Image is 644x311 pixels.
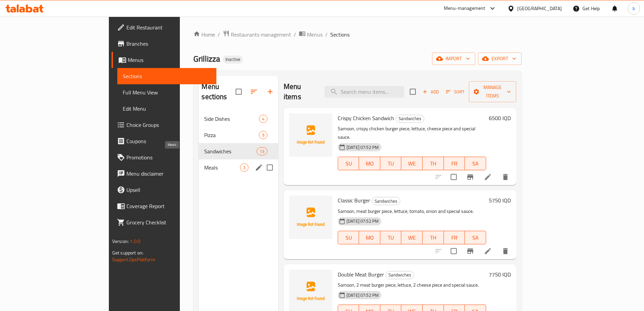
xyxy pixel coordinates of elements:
button: import [432,52,475,65]
span: Upsell [126,186,211,194]
span: Menus [128,56,211,64]
p: Samoon, crispy chicken burger piece, lettuce, cheese piece and special sauce. [338,125,486,141]
button: MO [359,157,380,170]
button: WE [401,157,423,170]
button: SU [338,231,359,244]
button: SA [465,231,486,244]
button: Add [420,87,442,97]
span: Promotions [126,153,211,161]
h6: 6500 IQD [489,113,511,123]
span: FR [447,233,462,243]
h6: 5750 IQD [489,196,511,205]
a: Grocery Checklist [112,214,216,230]
nav: Menu sections [199,108,278,178]
span: Sandwiches [204,147,256,155]
a: Sections [117,68,216,84]
span: Version: [112,237,129,246]
a: Restaurants management [223,30,291,39]
a: Branches [112,36,216,52]
button: Add section [262,84,278,100]
span: Branches [126,40,211,48]
span: [DATE] 07:52 PM [344,292,381,298]
span: Add item [420,87,442,97]
button: Branch-specific-item [462,169,478,185]
div: Menu-management [444,4,485,13]
button: delete [497,169,514,185]
div: Meals3edit [199,159,278,176]
span: Sort items [442,87,469,97]
button: TH [423,231,444,244]
div: Side Dishes4 [199,111,278,127]
button: TU [380,157,402,170]
span: Coupons [126,137,211,145]
button: TH [423,157,444,170]
span: b [633,5,635,12]
span: Sandwiches [386,271,414,279]
div: items [259,131,267,139]
button: Manage items [469,81,516,102]
span: MO [362,159,378,169]
div: Inactive [223,55,243,64]
span: SU [341,233,356,243]
a: Edit Restaurant [112,19,216,36]
h6: 7750 IQD [489,270,511,279]
span: Add [422,88,440,96]
span: Sections [330,30,350,39]
span: WE [404,159,420,169]
span: SA [468,233,483,243]
span: Inactive [223,57,243,62]
span: Double Meat Burger [338,269,384,280]
div: items [240,163,248,172]
div: [GEOGRAPHIC_DATA] [517,5,562,12]
span: Restaurants management [231,30,291,39]
span: Edit Menu [123,105,211,113]
div: Pizza9 [199,127,278,143]
span: MO [362,233,378,243]
a: Menus [112,52,216,68]
span: Sections [123,72,211,80]
span: FR [447,159,462,169]
button: FR [444,231,465,244]
nav: breadcrumb [193,30,521,39]
span: Menus [307,30,323,39]
span: Menu disclaimer [126,170,211,178]
input: search [325,86,404,98]
span: Coverage Report [126,202,211,210]
span: Crispy Chicken Sandwich [338,113,394,123]
a: Coupons [112,133,216,149]
span: Edit Restaurant [126,23,211,31]
li: / [294,30,296,39]
span: 1.0.0 [130,237,141,246]
button: SU [338,157,359,170]
button: MO [359,231,380,244]
button: edit [254,162,264,173]
span: Grocery Checklist [126,218,211,226]
span: Sandwiches [372,197,400,205]
button: delete [497,243,514,259]
span: 3 [240,164,248,171]
button: Branch-specific-item [462,243,478,259]
span: Classic Burger [338,195,370,205]
span: WE [404,233,420,243]
div: Sandwiches [396,115,424,123]
span: import [437,54,470,63]
span: Select all sections [232,85,246,99]
span: 4 [259,116,267,122]
span: Manage items [474,83,510,100]
button: Sort [444,87,466,97]
span: 9 [259,132,267,138]
a: Menus [299,30,323,39]
span: Sort sections [246,84,262,100]
p: Samoon, meat burger piece, lettuce, tomato, onion and special sauce. [338,207,486,216]
a: Support.OpsPlatform [112,255,155,264]
button: FR [444,157,465,170]
a: Edit Menu [117,101,216,117]
span: Full Menu View [123,88,211,96]
img: Classic Burger [289,196,332,239]
span: 13 [257,148,267,155]
button: export [478,52,522,65]
span: Select to update [447,244,461,258]
span: export [483,54,516,63]
span: Select to update [447,170,461,184]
